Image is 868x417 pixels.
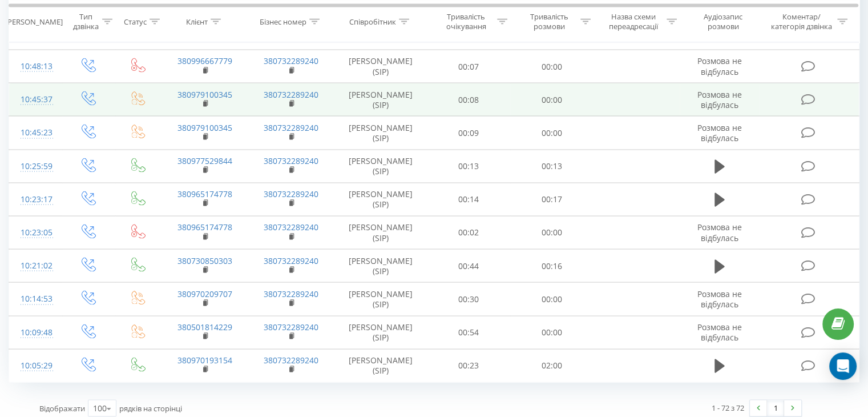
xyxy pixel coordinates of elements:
a: 380965174778 [177,222,232,232]
td: 00:30 [427,283,510,316]
span: Розмова не відбулась [697,122,742,143]
a: 380979100345 [177,89,232,100]
td: 00:09 [427,117,510,150]
div: 10:21:02 [21,255,51,277]
td: 00:00 [510,216,593,249]
a: 380732289240 [264,89,318,100]
td: [PERSON_NAME] (SIP) [334,50,427,83]
a: 380965174778 [177,189,232,199]
td: 00:54 [427,316,510,349]
span: Розмова не відбулась [697,55,742,77]
div: 10:48:13 [21,55,51,78]
div: Співробітник [349,17,396,26]
span: Розмова не відбулась [697,322,742,343]
a: 380732289240 [264,355,318,366]
div: Назва схеми переадресації [604,12,664,31]
a: 380732289240 [264,288,318,299]
div: Статус [124,17,147,26]
a: 380730850303 [177,255,232,266]
div: Open Intercom Messenger [829,352,857,380]
td: 00:44 [427,250,510,283]
a: 380732289240 [264,189,318,199]
td: 00:13 [510,150,593,183]
div: Коментар/категорія дзвінка [768,12,834,31]
a: 380970209707 [177,288,232,299]
span: Відображати [39,403,85,414]
div: 10:45:23 [21,122,51,144]
div: Тривалість очікування [438,12,495,31]
td: [PERSON_NAME] (SIP) [334,283,427,316]
td: 00:00 [510,50,593,83]
div: Тип дзвінка [72,12,99,31]
div: Бізнес номер [260,17,306,26]
a: 380970193154 [177,355,232,366]
td: [PERSON_NAME] (SIP) [334,117,427,150]
a: 380732289240 [264,122,318,133]
div: Клієнт [186,17,208,26]
td: 00:08 [427,83,510,117]
div: 10:25:59 [21,155,51,178]
td: [PERSON_NAME] (SIP) [334,183,427,216]
td: [PERSON_NAME] (SIP) [334,83,427,117]
td: 00:07 [427,50,510,83]
div: 100 [93,403,107,414]
td: 00:02 [427,216,510,249]
td: [PERSON_NAME] (SIP) [334,250,427,283]
a: 380732289240 [264,55,318,66]
div: 10:05:29 [21,355,51,377]
td: [PERSON_NAME] (SIP) [334,150,427,183]
td: [PERSON_NAME] (SIP) [334,349,427,382]
a: 380732289240 [264,255,318,266]
div: 10:14:53 [21,288,51,310]
span: Розмова не відбулась [697,89,742,110]
div: Тривалість розмови [520,12,578,31]
span: Розмова не відбулась [697,288,742,310]
div: 10:23:05 [21,222,51,244]
div: 1 - 72 з 72 [712,402,744,414]
a: 380501814229 [177,322,232,332]
td: 00:16 [510,250,593,283]
span: Розмова не відбулась [697,222,742,243]
a: 380977529844 [177,155,232,166]
td: 00:00 [510,283,593,316]
a: 380732289240 [264,322,318,332]
td: [PERSON_NAME] (SIP) [334,316,427,349]
td: 00:00 [510,83,593,117]
a: 1 [767,400,784,416]
a: 380732289240 [264,222,318,232]
a: 380979100345 [177,122,232,133]
div: 10:09:48 [21,322,51,344]
td: 00:13 [427,150,510,183]
td: 00:17 [510,183,593,216]
div: [PERSON_NAME] [5,17,63,26]
a: 380996667779 [177,55,232,66]
div: 10:45:37 [21,89,51,111]
a: 380732289240 [264,155,318,166]
td: 00:23 [427,349,510,382]
td: 00:00 [510,117,593,150]
td: [PERSON_NAME] (SIP) [334,216,427,249]
td: 00:14 [427,183,510,216]
td: 02:00 [510,349,593,382]
div: 10:23:17 [21,189,51,211]
span: рядків на сторінці [119,403,182,414]
div: Аудіозапис розмови [690,12,757,31]
td: 00:00 [510,316,593,349]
